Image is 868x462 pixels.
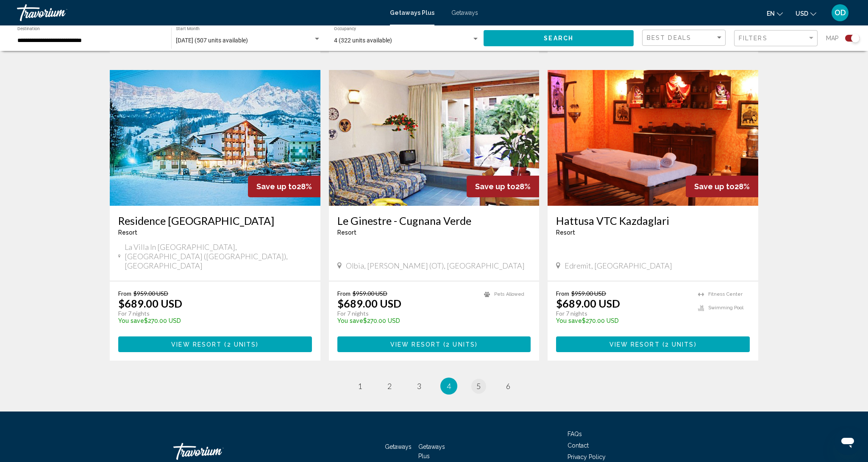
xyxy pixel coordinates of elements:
[767,7,783,20] button: Change language
[556,317,582,324] span: You save
[334,37,392,44] span: 4 (322 units available)
[476,381,481,391] span: 5
[834,428,861,455] iframe: Schaltfläche zum Öffnen des Messaging-Fensters
[556,336,750,352] button: View Resort(2 units)
[118,317,144,324] span: You save
[417,381,421,391] span: 3
[796,10,808,17] span: USD
[665,341,694,348] span: 2 units
[556,310,690,317] p: For 7 nights
[451,9,478,16] a: Getaways
[387,381,392,391] span: 2
[829,4,851,22] button: User Menu
[358,381,362,391] span: 1
[739,35,768,42] span: Filters
[329,70,540,206] img: 5871I01X.jpg
[118,290,131,297] span: From
[544,35,573,42] span: Search
[337,297,401,310] p: $689.00 USD
[484,30,634,46] button: Search
[556,317,690,324] p: $270.00 USD
[390,341,441,348] span: View Resort
[222,341,259,348] span: ( )
[337,214,531,227] a: Le Ginestre - Cugnana Verde
[556,290,569,297] span: From
[346,261,525,270] span: Olbia, [PERSON_NAME] (OT), [GEOGRAPHIC_DATA]
[337,317,363,324] span: You save
[835,8,846,17] span: OD
[568,454,606,460] a: Privacy Policy
[506,381,510,391] span: 6
[256,182,297,191] span: Save up to
[494,291,524,297] span: Pets Allowed
[118,297,182,310] p: $689.00 USD
[118,214,312,227] a: Residence [GEOGRAPHIC_DATA]
[796,7,816,20] button: Change currency
[568,431,582,437] a: FAQs
[118,336,312,352] button: View Resort(2 units)
[467,176,539,197] div: 28%
[609,341,660,348] span: View Resort
[647,34,691,41] span: Best Deals
[708,305,743,311] span: Swimming Pool
[337,310,476,317] p: For 7 nights
[441,341,478,348] span: ( )
[17,4,381,21] a: Travorium
[446,341,475,348] span: 2 units
[556,214,750,227] a: Hattusa VTC Kazdaglari
[227,341,256,348] span: 2 units
[337,229,356,236] span: Resort
[118,317,303,324] p: $270.00 USD
[571,290,606,297] span: $959.00 USD
[548,70,758,206] img: A830O01X.jpg
[337,317,476,324] p: $270.00 USD
[686,176,758,197] div: 28%
[125,242,312,270] span: La Villa in [GEOGRAPHIC_DATA], [GEOGRAPHIC_DATA] ([GEOGRAPHIC_DATA]), [GEOGRAPHIC_DATA]
[176,37,248,44] span: [DATE] (507 units available)
[767,10,775,17] span: en
[118,310,303,317] p: For 7 nights
[171,341,222,348] span: View Resort
[447,381,451,391] span: 4
[337,336,531,352] button: View Resort(2 units)
[418,443,445,459] a: Getaways Plus
[694,182,734,191] span: Save up to
[248,176,320,197] div: 28%
[565,261,672,270] span: Edremit, [GEOGRAPHIC_DATA]
[134,290,168,297] span: $959.00 USD
[660,341,697,348] span: ( )
[110,378,758,395] ul: Pagination
[556,297,620,310] p: $689.00 USD
[568,442,589,449] a: Contact
[337,290,351,297] span: From
[353,290,387,297] span: $959.00 USD
[110,70,320,206] img: 2158E01L.jpg
[708,291,743,297] span: Fitness Center
[390,9,434,16] a: Getaways Plus
[826,32,839,44] span: Map
[385,443,412,450] a: Getaways
[118,229,137,236] span: Resort
[556,229,575,236] span: Resort
[475,182,515,191] span: Save up to
[734,30,818,47] button: Filter
[647,34,723,42] mat-select: Sort by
